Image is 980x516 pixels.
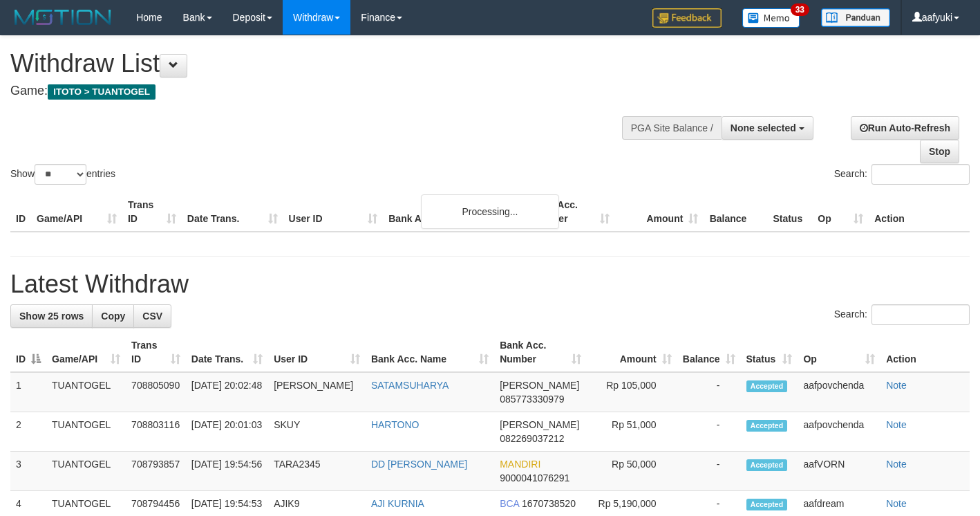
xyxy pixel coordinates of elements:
th: Action [880,333,970,372]
th: Balance [704,192,767,232]
th: Bank Acc. Name: activate to sort column ascending [366,333,494,372]
th: Bank Acc. Number [526,192,615,232]
a: AJI KURNIA [371,498,424,509]
td: [PERSON_NAME] [268,372,366,412]
th: Date Trans. [182,192,283,232]
td: 708803116 [126,412,186,452]
td: TUANTOGEL [46,452,126,491]
button: None selected [722,116,813,140]
td: SKUY [268,412,366,452]
a: HARTONO [371,419,420,430]
span: CSV [142,311,162,322]
input: Search: [871,164,970,185]
label: Search: [834,304,970,325]
input: Search: [871,304,970,325]
td: Rp 105,000 [587,372,677,412]
a: Note [886,459,907,470]
img: Feedback.jpg [652,8,722,28]
img: Button%20Memo.svg [742,8,800,28]
td: aafVORN [798,452,880,491]
th: Bank Acc. Number: activate to sort column ascending [494,333,587,372]
td: 708805090 [126,372,186,412]
a: Stop [920,140,959,163]
span: 33 [791,3,809,16]
span: Accepted [746,380,788,392]
td: aafpovchenda [798,372,880,412]
th: Date Trans.: activate to sort column ascending [186,333,268,372]
a: Show 25 rows [10,304,93,328]
td: TUANTOGEL [46,372,126,412]
span: Accepted [746,420,788,432]
div: PGA Site Balance / [622,116,722,140]
th: User ID [283,192,384,232]
th: Game/API: activate to sort column ascending [46,333,126,372]
a: Note [886,419,907,430]
td: 1 [10,372,46,412]
a: SATAMSUHARYA [371,380,449,391]
img: MOTION_logo.png [10,7,115,28]
td: TUANTOGEL [46,412,126,452]
th: Amount [615,192,704,232]
td: Rp 50,000 [587,452,677,491]
h1: Latest Withdraw [10,270,970,298]
th: Amount: activate to sort column ascending [587,333,677,372]
th: Trans ID [122,192,182,232]
span: BCA [500,498,519,509]
span: Show 25 rows [19,311,84,322]
label: Show entries [10,164,115,185]
th: Op [812,192,869,232]
th: ID: activate to sort column descending [10,333,46,372]
td: [DATE] 20:01:03 [186,412,268,452]
span: Accepted [746,459,788,471]
a: DD [PERSON_NAME] [371,459,467,470]
td: 3 [10,452,46,491]
span: MANDIRI [500,459,540,470]
td: [DATE] 20:02:48 [186,372,268,412]
select: Showentries [35,164,86,185]
td: aafpovchenda [798,412,880,452]
td: - [677,412,741,452]
td: - [677,372,741,412]
img: panduan.png [821,8,890,27]
td: 2 [10,412,46,452]
th: Bank Acc. Name [383,192,525,232]
td: [DATE] 19:54:56 [186,452,268,491]
th: Game/API [31,192,122,232]
th: ID [10,192,31,232]
span: Copy 9000041076291 to clipboard [500,472,569,483]
h1: Withdraw List [10,50,639,77]
a: Copy [92,304,134,328]
td: Rp 51,000 [587,412,677,452]
div: Processing... [421,194,559,229]
th: Op: activate to sort column ascending [798,333,880,372]
span: Accepted [746,499,788,510]
span: ITOTO > TUANTOGEL [48,84,156,100]
th: Status [767,192,812,232]
a: Note [886,498,907,509]
a: Note [886,380,907,391]
a: Run Auto-Refresh [851,116,959,140]
th: Trans ID: activate to sort column ascending [126,333,186,372]
th: Status: activate to sort column ascending [741,333,798,372]
td: 708793857 [126,452,186,491]
th: User ID: activate to sort column ascending [268,333,366,372]
span: [PERSON_NAME] [500,380,579,391]
a: CSV [133,304,171,328]
span: Copy 082269037212 to clipboard [500,433,564,444]
h4: Game: [10,84,639,98]
span: None selected [731,122,796,133]
th: Action [869,192,970,232]
th: Balance: activate to sort column ascending [677,333,741,372]
span: [PERSON_NAME] [500,419,579,430]
span: Copy 1670738520 to clipboard [522,498,576,509]
td: TARA2345 [268,452,366,491]
span: Copy 085773330979 to clipboard [500,394,564,405]
td: - [677,452,741,491]
span: Copy [101,311,125,322]
label: Search: [834,164,970,185]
